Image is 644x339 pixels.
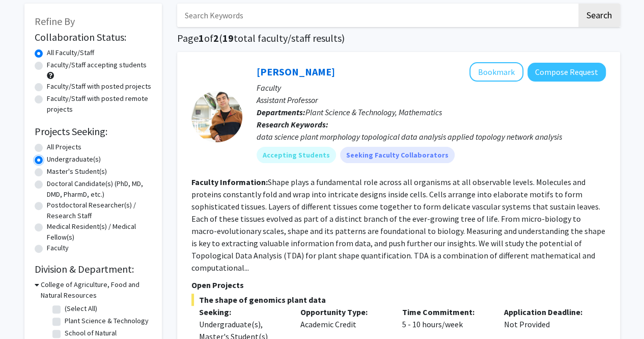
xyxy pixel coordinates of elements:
h3: College of Agriculture, Food and Natural Resources [41,279,152,301]
p: Assistant Professor [257,94,606,106]
h1: Page of ( total faculty/staff results) [177,32,620,44]
label: Faculty/Staff accepting students [47,60,147,70]
span: 19 [222,32,234,44]
button: Compose Request to Erik Amézquita [527,63,606,82]
button: Search [578,4,620,27]
p: Seeking: [199,306,286,318]
label: All Faculty/Staff [47,47,94,58]
span: 1 [199,32,204,44]
span: Refine By [35,15,75,28]
label: Undergraduate(s) [47,154,101,165]
h2: Division & Department: [35,263,152,275]
fg-read-more: Shape plays a fundamental role across all organisms at all observable levels. Molecules and prote... [191,177,605,273]
label: (Select All) [65,303,97,314]
p: Open Projects [191,279,606,291]
span: Plant Science & Technology, Mathematics [305,107,442,117]
label: Medical Resident(s) / Medical Fellow(s) [47,221,152,243]
a: [PERSON_NAME] [257,65,335,78]
span: The shape of genomics plant data [191,294,606,306]
label: Plant Science & Technology [65,316,149,326]
div: data science plant morphology topological data analysis applied topology network analysis [257,131,606,143]
b: Faculty Information: [191,177,268,187]
label: Doctoral Candidate(s) (PhD, MD, DMD, PharmD, etc.) [47,178,152,200]
label: Postdoctoral Researcher(s) / Research Staff [47,200,152,221]
button: Add Erik Amézquita to Bookmarks [469,62,523,82]
h2: Projects Seeking: [35,125,152,138]
b: Departments: [257,107,305,117]
label: All Projects [47,142,81,152]
iframe: Chat [8,293,43,331]
p: Opportunity Type: [300,306,387,318]
label: Faculty/Staff with posted remote projects [47,93,152,115]
p: Time Commitment: [402,306,489,318]
label: Faculty/Staff with posted projects [47,81,151,92]
label: Master's Student(s) [47,166,107,177]
mat-chip: Seeking Faculty Collaborators [340,147,455,163]
h2: Collaboration Status: [35,31,152,43]
p: Faculty [257,82,606,94]
label: Faculty [47,243,69,253]
b: Research Keywords: [257,119,328,129]
span: 2 [213,32,219,44]
input: Search Keywords [177,4,577,27]
p: Application Deadline: [504,306,591,318]
mat-chip: Accepting Students [257,147,336,163]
